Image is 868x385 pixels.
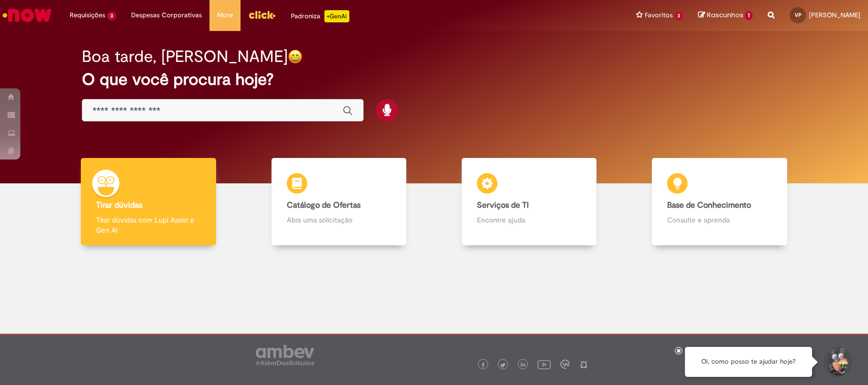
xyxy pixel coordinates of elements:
span: 1 [745,11,753,20]
span: More [217,10,233,20]
span: [PERSON_NAME] [809,11,860,19]
img: ServiceNow [1,5,53,25]
img: logo_footer_ambev_rotulo_gray.png [256,345,314,365]
p: Abra uma solicitação [287,215,391,225]
img: logo_footer_youtube.png [537,358,551,371]
b: Base de Conhecimento [667,200,751,210]
div: Oi, como posso te ajudar hoje? [685,347,812,377]
span: 3 [675,12,683,20]
h2: Boa tarde, [PERSON_NAME] [82,48,288,66]
b: Catálogo de Ofertas [287,200,361,210]
a: Base de Conhecimento Consulte e aprenda [624,158,815,246]
a: Rascunhos [698,11,753,20]
span: VP [795,12,801,18]
img: logo_footer_twitter.png [500,363,505,368]
b: Tirar dúvidas [96,200,142,210]
button: Iniciar Conversa de Suporte [822,347,853,377]
p: Tirar dúvidas com Lupi Assist e Gen Ai [96,215,200,235]
img: logo_footer_naosei.png [579,360,588,369]
a: Tirar dúvidas Tirar dúvidas com Lupi Assist e Gen Ai [53,158,244,246]
p: Consulte e aprenda [667,215,771,225]
div: Padroniza [291,10,349,22]
a: Serviços de TI Encontre ajuda [434,158,624,246]
p: +GenAi [324,10,349,22]
span: Requisições [70,10,105,20]
h2: O que você procura hoje? [82,71,786,88]
span: Despesas Corporativas [131,10,202,20]
img: click_logo_yellow_360x200.png [248,7,276,22]
span: Favoritos [645,10,673,20]
img: logo_footer_workplace.png [560,360,570,369]
img: logo_footer_facebook.png [481,363,486,368]
img: happy-face.png [288,49,303,64]
a: Catálogo de Ofertas Abra uma solicitação [244,158,434,246]
p: Encontre ajuda [477,215,581,225]
img: logo_footer_linkedin.png [521,362,526,368]
b: Serviços de TI [477,200,529,210]
span: Rascunhos [707,10,743,20]
span: 3 [107,12,116,20]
